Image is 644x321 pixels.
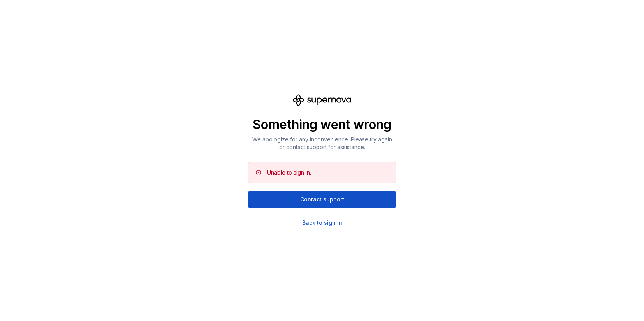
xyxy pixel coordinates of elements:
a: Back to sign in [302,219,342,227]
p: Something went wrong [248,117,396,132]
p: We apologize for any inconvenience. Please try again or contact support for assistance. [248,136,396,151]
button: Contact support [248,191,396,208]
span: Contact support [300,196,344,203]
div: Unable to sign in. [267,169,311,176]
